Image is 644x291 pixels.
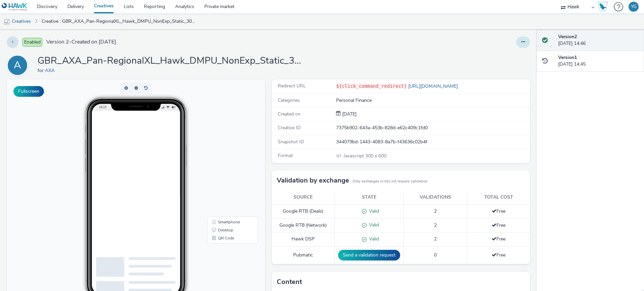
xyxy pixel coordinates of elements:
div: 7375b902-643a-453b-828d-e62c409c1fd0 [336,125,529,131]
span: Valid [367,208,379,214]
button: Fullscreen [13,86,44,97]
a: Creative : GBR_AXA_Pan-RegionalXL_Hawk_DMPU_NonExp_Static_300x600_Risk_DE - [PERSON_NAME]-Weg_202... [38,13,199,29]
span: 300 x 600 [343,153,386,159]
th: Source [272,191,335,204]
div: 344079bd-1443-4083-8a7b-f43636c02b4f [336,139,529,145]
td: Google RTB (Network) [272,218,335,232]
li: Desktop [202,147,250,155]
span: Free [492,252,505,258]
span: 0 [434,252,437,258]
li: Smartphone [202,139,250,147]
div: [DATE] 14:46 [558,33,639,47]
span: QR Code [211,157,227,161]
span: [DATE] [341,111,357,117]
span: Created on [278,111,301,117]
img: undefined Logo [2,3,28,11]
a: Hawk Academy [598,1,610,12]
small: Only exchanges in this list require validation [353,179,427,184]
span: 2 [434,222,437,228]
div: A [14,56,21,75]
strong: Version 2 [558,33,577,40]
span: Desktop [211,149,226,153]
h3: Validation by exchange [277,175,349,186]
div: YG [631,2,637,12]
li: QR Code [202,155,250,163]
span: 2 [434,236,437,242]
span: Free [492,222,505,228]
span: Javascript [343,153,365,159]
a: A [7,62,31,68]
th: State [335,191,404,204]
img: Hawk Academy [598,1,608,12]
td: Pubmatic [272,246,335,264]
div: Personal Finance [336,97,529,104]
img: mobile [3,18,10,25]
button: Send a validation request [338,250,400,261]
span: Valid [367,236,379,242]
a: [URL][DOMAIN_NAME] [407,83,461,89]
th: Total cost [467,191,530,204]
span: Free [492,236,505,242]
span: Creative ID [278,125,301,131]
a: AXA [45,67,57,74]
td: Google RTB (Deals) [272,204,335,218]
div: [DATE] 14:45 [558,54,639,68]
span: Format [278,152,293,159]
h3: Content [277,277,302,287]
strong: Version 1 [558,54,577,61]
div: Creation 09 September 2025, 14:45 [341,111,357,118]
span: Redirect URL [278,83,306,89]
span: Snapshot ID [278,139,304,145]
span: Valid [367,222,379,228]
td: Hawk DSP [272,232,335,246]
h1: GBR_AXA_Pan-RegionalXL_Hawk_DMPU_NonExp_Static_300x600_Risk_DE - Andreas-Danzer-Weg_20250909 [38,55,306,67]
span: Enabled [22,38,42,47]
span: Categories [278,97,300,103]
span: 16:19 [92,26,100,29]
span: for [38,67,45,74]
span: Version 2 - Created on [DATE] [46,38,116,46]
span: 2 [434,208,437,214]
span: Smartphone [211,141,233,145]
th: Validations [404,191,467,204]
code: ${click_command_redirect} [336,83,407,89]
span: Free [492,208,505,214]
